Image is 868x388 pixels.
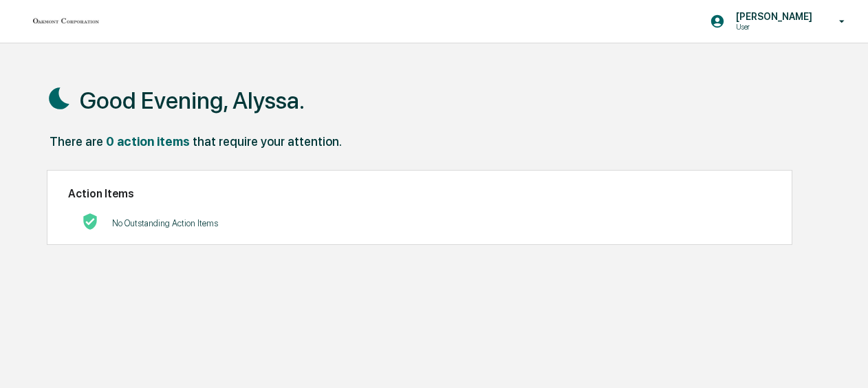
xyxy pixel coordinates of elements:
[106,134,190,149] div: 0 action items
[725,22,819,32] p: User
[33,16,99,26] img: logo
[68,187,771,200] h2: Action Items
[80,87,305,114] h1: Good Evening, Alyssa.
[193,134,342,149] div: that require your attention.
[82,213,98,230] img: No Actions logo
[50,134,103,149] div: There are
[725,11,819,22] p: [PERSON_NAME]
[112,218,218,228] p: No Outstanding Action Items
